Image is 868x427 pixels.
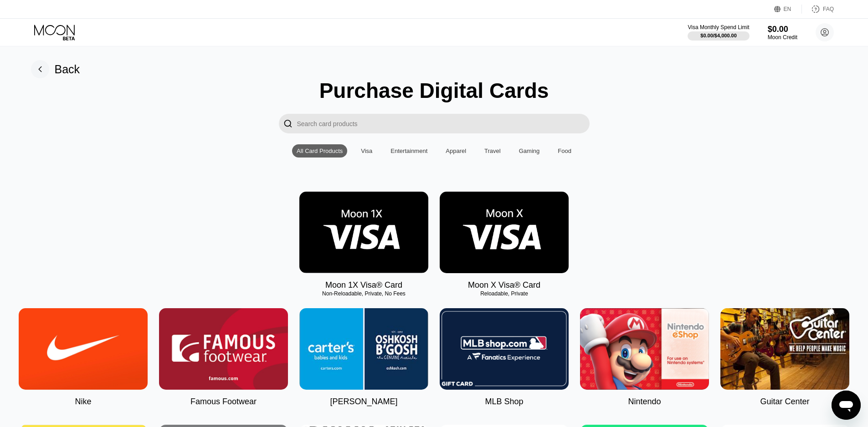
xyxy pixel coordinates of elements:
[768,34,797,41] div: Moon Credit
[628,397,661,407] div: Nintendo
[485,397,523,407] div: MLB Shop
[553,144,576,158] div: Food
[319,78,549,103] div: Purchase Digital Cards
[330,397,397,407] div: [PERSON_NAME]
[768,25,797,34] div: $0.00
[519,147,540,154] div: Gaming
[31,60,80,78] div: Back
[484,147,501,154] div: Travel
[299,290,428,297] div: Non-Reloadable, Private, No Fees
[297,147,343,154] div: All Card Products
[75,397,91,407] div: Nike
[514,144,544,158] div: Gaming
[386,144,432,158] div: Entertainment
[480,144,505,158] div: Travel
[558,147,571,154] div: Food
[823,6,834,12] div: FAQ
[297,114,590,133] input: Search card products
[774,5,802,14] div: EN
[55,63,80,76] div: Back
[325,280,402,290] div: Moon 1X Visa® Card
[468,280,540,290] div: Moon X Visa® Card
[784,6,791,12] div: EN
[446,147,466,154] div: Apparel
[356,144,377,158] div: Visa
[279,114,297,133] div: 
[390,147,427,154] div: Entertainment
[688,24,749,30] div: Visa Monthly Spend Limit
[283,118,293,129] div: 
[190,397,257,407] div: Famous Footwear
[441,144,471,158] div: Apparel
[440,290,569,297] div: Reloadable, Private
[832,391,861,420] iframe: Bouton de lancement de la fenêtre de messagerie
[802,5,834,14] div: FAQ
[292,144,347,158] div: All Card Products
[700,33,737,38] div: $0.00 / $4,000.00
[361,147,372,154] div: Visa
[760,397,809,407] div: Guitar Center
[768,25,797,41] div: $0.00Moon Credit
[688,24,749,41] div: Visa Monthly Spend Limit$0.00/$4,000.00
